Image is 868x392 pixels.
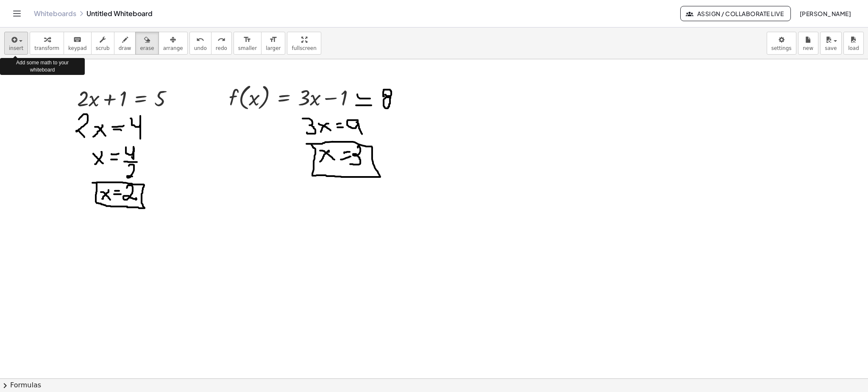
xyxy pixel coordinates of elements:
span: erase [140,45,154,51]
button: settings [767,32,796,55]
span: scrub [96,45,110,51]
button: draw [114,32,136,55]
i: format_size [269,35,277,45]
button: load [843,32,864,55]
span: Assign / Collaborate Live [687,10,784,17]
span: undo [194,45,207,51]
span: arrange [163,45,183,51]
button: scrub [91,32,114,55]
button: insert [4,32,28,55]
button: format_sizesmaller [234,32,262,55]
i: redo [217,35,225,45]
i: keyboard [73,35,81,45]
span: load [848,45,859,51]
button: Assign / Collaborate Live [680,6,791,21]
button: transform [30,32,64,55]
button: keyboardkeypad [64,32,92,55]
span: save [825,45,837,51]
button: new [798,32,818,55]
button: [PERSON_NAME] [793,6,858,21]
span: keypad [68,45,87,51]
button: save [820,32,842,55]
button: Toggle navigation [10,7,24,20]
span: smaller [238,45,257,51]
button: fullscreen [287,32,321,55]
span: settings [771,45,792,51]
i: format_size [243,35,251,45]
i: undo [196,35,204,45]
span: new [803,45,813,51]
span: [PERSON_NAME] [799,10,851,17]
span: insert [9,45,23,51]
span: fullscreen [292,45,316,51]
a: Whiteboards [34,9,76,18]
span: larger [266,45,281,51]
span: draw [119,45,131,51]
button: arrange [159,32,188,55]
button: redoredo [211,32,232,55]
button: format_sizelarger [261,32,285,55]
span: redo [216,45,227,51]
button: erase [135,32,159,55]
span: transform [34,45,59,51]
button: undoundo [189,32,211,55]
